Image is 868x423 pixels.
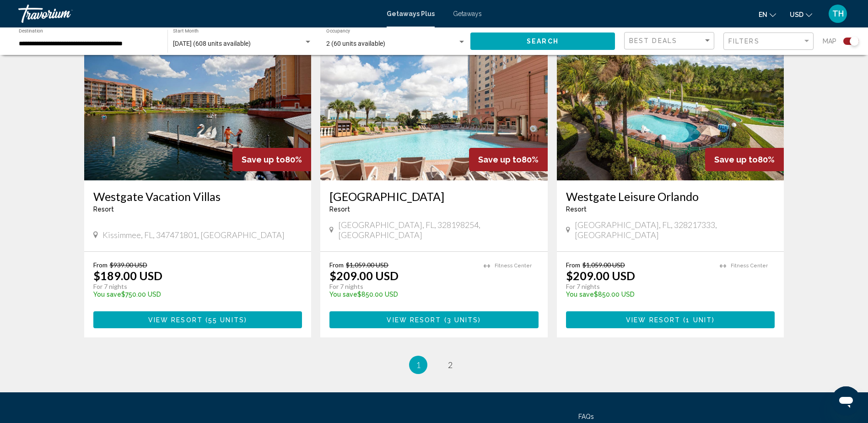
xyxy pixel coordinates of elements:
[448,360,453,370] span: 2
[831,386,861,416] iframe: Button to launch messaging window
[566,282,711,291] p: For 7 nights
[93,291,121,298] span: You save
[495,263,532,269] span: Fitness Center
[557,34,784,180] img: ii_wvs1.jpg
[686,316,712,324] span: 1 unit
[110,261,147,269] span: $939.00 USD
[93,291,293,298] p: $750.00 USD
[759,11,767,18] span: en
[728,38,760,45] span: Filters
[823,35,836,48] span: Map
[442,316,481,324] span: ( )
[203,316,247,324] span: ( )
[527,38,559,45] span: Search
[93,190,302,203] a: Westgate Vacation Villas
[326,40,385,47] span: 2 (60 units available)
[453,10,482,17] a: Getaways
[84,34,312,180] img: ii_wgv1.jpg
[18,5,377,23] a: Travorium
[320,34,548,180] img: ii_wpa1.jpg
[705,148,784,171] div: 80%
[478,155,522,164] span: Save up to
[93,282,293,291] p: For 7 nights
[416,360,421,370] span: 1
[790,8,812,21] button: Change currency
[826,4,850,23] button: User Menu
[759,8,776,21] button: Change language
[329,291,474,298] p: $850.00 USD
[173,40,251,47] span: [DATE] (608 units available)
[470,33,615,49] button: Search
[582,261,625,269] span: $1,059.00 USD
[566,190,775,203] a: Westgate Leisure Orlando
[242,155,285,164] span: Save up to
[629,37,712,45] mat-select: Sort by
[93,261,108,269] span: From
[714,155,758,164] span: Save up to
[93,311,302,328] button: View Resort(55 units)
[329,282,474,291] p: For 7 nights
[578,413,594,420] a: FAQs
[566,291,711,298] p: $850.00 USD
[208,316,244,324] span: 55 units
[148,316,203,324] span: View Resort
[329,190,539,203] a: [GEOGRAPHIC_DATA]
[626,316,680,324] span: View Resort
[102,230,285,240] span: Kissimmee, FL, 347471801, [GEOGRAPHIC_DATA]
[329,206,350,213] span: Resort
[723,32,814,51] button: Filter
[93,206,114,213] span: Resort
[93,269,162,282] p: $189.00 USD
[329,291,357,298] span: You save
[338,220,539,240] span: [GEOGRAPHIC_DATA], FL, 328198254, [GEOGRAPHIC_DATA]
[387,316,441,324] span: View Resort
[84,356,784,374] ul: Pagination
[680,316,715,324] span: ( )
[566,269,635,282] p: $209.00 USD
[346,261,388,269] span: $1,059.00 USD
[329,261,344,269] span: From
[447,316,479,324] span: 3 units
[469,148,548,171] div: 80%
[566,291,594,298] span: You save
[329,311,539,328] button: View Resort(3 units)
[790,11,803,18] span: USD
[232,148,311,171] div: 80%
[387,10,435,17] a: Getaways Plus
[575,220,775,240] span: [GEOGRAPHIC_DATA], FL, 328217333, [GEOGRAPHIC_DATA]
[329,269,399,282] p: $209.00 USD
[629,37,677,44] span: Best Deals
[566,311,775,328] button: View Resort(1 unit)
[566,261,580,269] span: From
[731,263,768,269] span: Fitness Center
[832,9,844,18] span: TH
[566,206,587,213] span: Resort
